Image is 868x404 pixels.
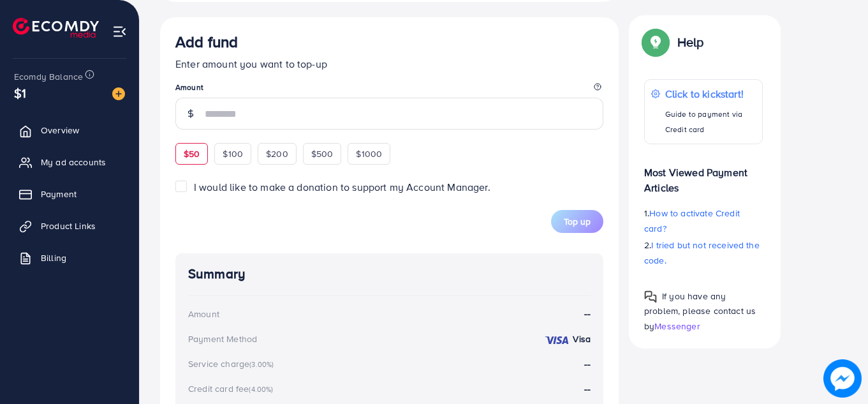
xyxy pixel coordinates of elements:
img: image [112,87,125,100]
div: Payment Method [188,333,257,345]
a: Payment [10,181,129,207]
strong: -- [584,357,591,371]
img: credit [544,335,570,345]
span: My ad accounts [41,156,106,168]
span: $50 [184,147,200,160]
span: If you have any problem, please contact us by [644,290,756,332]
span: How to activate Credit card? [644,207,740,235]
a: Overview [10,117,129,143]
strong: -- [584,382,591,396]
span: Overview [41,124,79,137]
span: Payment [41,188,77,200]
div: Service charge [188,357,277,370]
span: I tried but not received the code. [644,239,760,267]
div: Amount [188,308,219,320]
h4: Summary [188,266,591,282]
img: Popup guide [644,290,657,303]
span: Messenger [654,319,700,332]
strong: Visa [573,333,591,345]
p: Enter amount you want to top-up [175,56,603,71]
p: Help [677,34,704,50]
span: $1 [14,84,26,102]
span: $200 [266,147,288,160]
strong: -- [584,306,591,321]
span: I would like to make a donation to support my Account Manager. [194,180,490,194]
p: 1. [644,206,763,236]
span: Product Links [41,220,96,232]
span: Top up [564,215,591,228]
p: Click to kickstart! [665,86,756,101]
p: 2. [644,237,763,268]
p: Most Viewed Payment Articles [644,154,763,195]
img: Popup guide [644,31,667,54]
legend: Amount [175,82,603,98]
img: image [823,359,862,398]
div: Credit card fee [188,382,277,395]
a: My ad accounts [10,149,129,175]
h3: Add fund [175,33,238,51]
small: (3.00%) [249,359,274,370]
a: Product Links [10,213,129,239]
span: $100 [223,147,243,160]
span: $500 [311,147,334,160]
span: Billing [41,251,66,264]
p: Guide to payment via Credit card [665,107,756,137]
span: $1000 [356,147,382,160]
img: menu [112,24,127,39]
img: logo [13,18,99,38]
small: (4.00%) [249,384,273,394]
button: Top up [551,210,603,233]
span: Ecomdy Balance [14,70,83,83]
a: Billing [10,245,129,271]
